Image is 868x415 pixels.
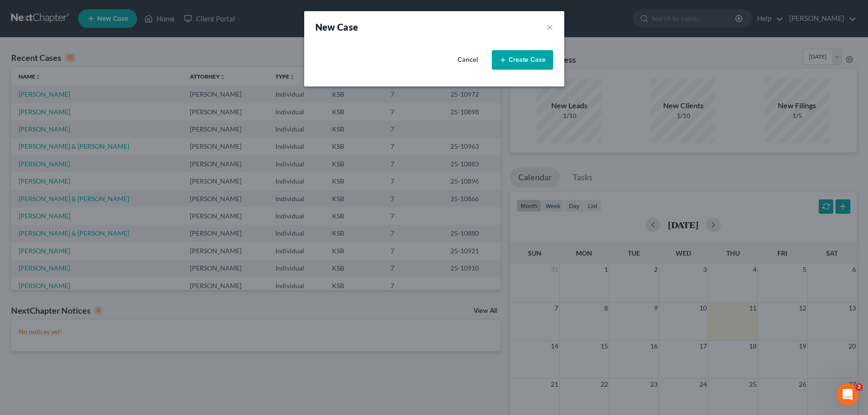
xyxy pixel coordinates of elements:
button: × [547,20,553,33]
strong: New Case [315,21,359,33]
button: Create Case [492,50,553,70]
span: 2 [855,383,863,391]
iframe: Intercom live chat [836,383,859,406]
button: Cancel [447,51,488,69]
